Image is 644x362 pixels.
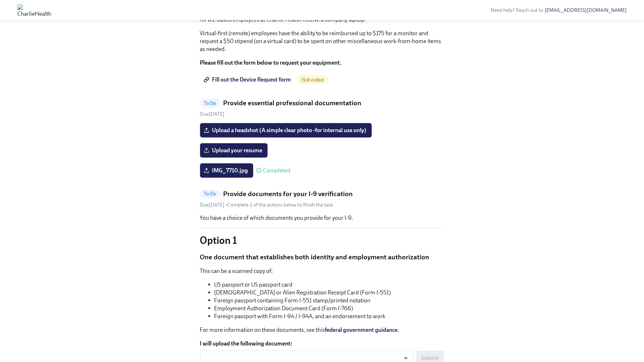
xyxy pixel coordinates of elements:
[205,76,291,83] span: Fill out the Device Request form
[223,98,362,108] h5: Provide essential professional documentation
[200,202,226,208] span: Friday, August 22nd 2025, 7:00 am
[214,289,444,297] li: [DEMOGRAPHIC_DATA] or Alien Registration Receipt Card (Form I-551)
[200,267,444,275] p: This can be a scanned copy of:
[200,29,444,53] p: Virtual-first (remote) employees have the ability to be reimbursed up to $175 for a monitor and r...
[214,305,444,312] li: Employment Authorization Document Card (Form I-766)
[17,4,51,16] img: CharlieHealth
[200,234,444,247] p: Option 1
[545,7,627,13] a: [EMAIL_ADDRESS][DOMAIN_NAME]
[298,77,328,83] span: Not visited
[200,143,268,158] label: Upload your resume
[200,111,225,117] span: Friday, August 22nd 2025, 7:00 am
[214,281,444,289] li: US passport or US passport card
[491,7,627,13] span: Need help? Reach out to
[214,297,444,305] li: Foreign passport containing Form I-551 stamp/printed notation
[200,101,221,106] span: To Do
[200,123,372,138] label: Upload a headshot (A simple clear photo -for internal use only)
[205,147,263,154] span: Upload your resume
[223,189,353,199] h5: Provide documents for your I-9 verification
[200,252,444,262] p: One document that establishes both identity and employment authorization
[200,59,342,66] strong: Please fill out the form below to request your equipment.
[205,167,248,174] span: IMG_7710.jpg
[200,163,253,178] label: IMG_7710.jpg
[263,168,291,173] span: Completed
[200,73,296,87] a: Fill out the Device Request form
[200,340,444,348] label: I will upload the following document:
[200,214,444,222] p: You have a choice of which documents you provide for your I-9.
[200,98,444,117] a: To DoProvide essential professional documentationDue[DATE]
[205,127,367,134] span: Upload a headshot (A simple clear photo -for internal use only)
[214,312,444,320] li: Foreign passport with Form I-94 / I-94A, and an endorsement to work
[200,189,444,208] a: To DoProvide documents for your I-9 verificationDue[DATE] •Complete 2 of the actions below to fin...
[200,191,221,196] span: To Do
[200,326,444,334] p: For more information on these documents, see this .
[200,201,334,208] div: • Complete 2 of the actions below to finish the task
[325,326,398,333] a: federal government guidance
